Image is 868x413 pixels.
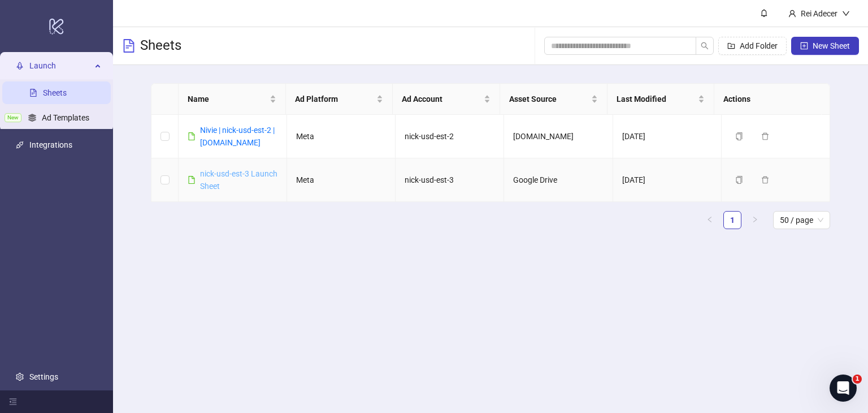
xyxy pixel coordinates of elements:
[396,115,504,158] td: nick-usd-est-2
[29,372,58,381] a: Settings
[727,42,735,50] span: folder-add
[788,10,796,18] span: user
[200,126,275,147] a: Nivie | nick-usd-est-2 | [DOMAIN_NAME]
[773,211,830,229] div: Page Size
[287,158,396,202] td: Meta
[188,93,267,105] span: Name
[188,132,196,140] span: file
[613,158,722,202] td: [DATE]
[607,84,715,115] th: Last Modified
[752,216,758,223] span: right
[842,10,850,18] span: down
[706,216,713,223] span: left
[780,212,823,229] span: 50 / page
[393,84,500,115] th: Ad Account
[746,211,764,229] button: right
[29,140,72,149] a: Integrations
[830,375,857,402] iframe: Intercom live chat
[761,132,769,140] span: delete
[740,41,778,50] span: Add Folder
[701,211,719,229] button: left
[9,398,17,406] span: menu-fold
[746,211,764,229] li: Next Page
[718,37,787,55] button: Add Folder
[701,211,719,229] li: Previous Page
[735,176,743,184] span: copy
[295,93,375,105] span: Ad Platform
[760,9,768,17] span: bell
[122,39,136,53] span: file-text
[396,158,504,202] td: nick-usd-est-3
[796,7,842,20] div: Rei Adecer
[813,41,850,50] span: New Sheet
[286,84,393,115] th: Ad Platform
[853,375,862,384] span: 1
[724,212,741,229] a: 1
[735,132,743,140] span: copy
[402,93,481,105] span: Ad Account
[714,84,822,115] th: Actions
[179,84,286,115] th: Name
[723,211,741,229] li: 1
[287,115,396,158] td: Meta
[701,42,709,50] span: search
[509,93,589,105] span: Asset Source
[42,113,89,122] a: Ad Templates
[29,54,92,77] span: Launch
[16,62,24,70] span: rocket
[500,84,607,115] th: Asset Source
[504,115,613,158] td: [DOMAIN_NAME]
[140,37,181,55] h3: Sheets
[617,93,696,105] span: Last Modified
[200,169,277,191] a: nick-usd-est-3 Launch Sheet
[43,88,67,97] a: Sheets
[791,37,859,55] button: New Sheet
[800,42,808,50] span: plus-square
[761,176,769,184] span: delete
[613,115,722,158] td: [DATE]
[188,176,196,184] span: file
[504,158,613,202] td: Google Drive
